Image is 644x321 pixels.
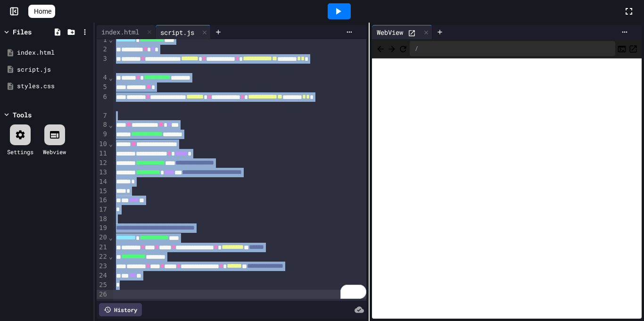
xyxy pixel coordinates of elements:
[17,48,91,58] div: index.html
[97,25,156,39] div: index.html
[97,73,108,82] div: 4
[113,33,367,301] div: To enrich screen reader interactions, please activate Accessibility in Grammarly extension settings
[7,148,33,156] div: Settings
[13,27,32,37] div: Files
[13,110,32,120] div: Tools
[97,252,108,262] div: 22
[97,214,108,224] div: 18
[97,177,108,187] div: 14
[97,205,108,214] div: 17
[108,253,113,260] span: Fold line
[97,140,108,149] div: 10
[97,262,108,271] div: 23
[28,5,55,18] a: Home
[108,74,113,82] span: Fold line
[372,25,432,39] div: WebView
[108,121,113,129] span: Fold line
[97,290,108,299] div: 26
[108,140,113,148] span: Fold line
[628,43,638,54] button: Open in new tab
[97,130,108,139] div: 9
[97,149,108,158] div: 11
[97,27,144,37] div: index.html
[410,41,615,56] div: /
[43,148,66,156] div: Webview
[97,187,108,196] div: 15
[97,223,108,233] div: 19
[17,65,91,74] div: script.js
[97,120,108,130] div: 8
[97,243,108,252] div: 21
[97,35,108,45] div: 1
[376,42,385,54] span: Back
[97,233,108,242] div: 20
[108,36,113,43] span: Fold line
[387,42,396,54] span: Forward
[97,196,108,205] div: 16
[398,43,408,54] button: Refresh
[97,92,108,111] div: 6
[97,158,108,168] div: 12
[372,27,408,37] div: WebView
[97,82,108,92] div: 5
[97,54,108,73] div: 3
[99,303,142,316] div: History
[97,280,108,290] div: 25
[34,7,51,16] span: Home
[97,168,108,177] div: 13
[156,27,199,37] div: script.js
[97,111,108,121] div: 7
[108,234,113,241] span: Fold line
[372,58,642,319] iframe: To enrich screen reader interactions, please activate Accessibility in Grammarly extension settings
[17,82,91,91] div: styles.css
[97,45,108,54] div: 2
[617,43,627,54] button: Console
[156,25,211,39] div: script.js
[97,271,108,280] div: 24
